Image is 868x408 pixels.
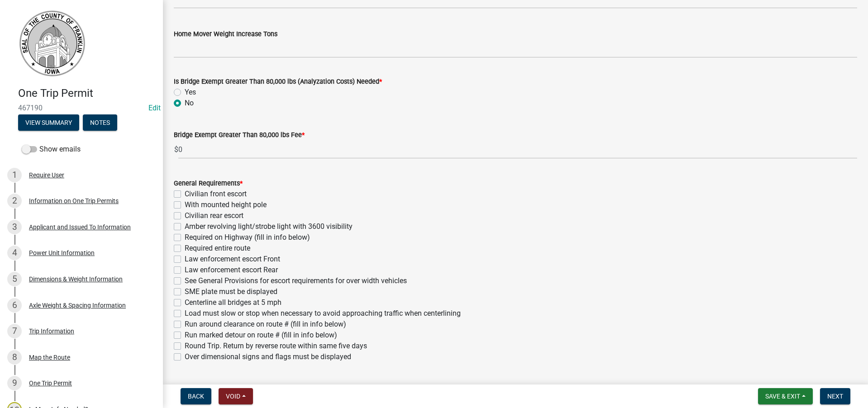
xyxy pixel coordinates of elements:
label: Law enforcement escort Rear [185,265,278,275]
label: Civilian front escort [185,189,247,199]
div: Require User [29,172,64,178]
label: Is Bridge Exempt Greater Than 80,000 lbs (Analyzation Costs) Needed [174,79,382,85]
div: Axle Weight & Spacing Information [29,302,126,308]
button: Save & Exit [758,388,813,404]
label: General Requirements [174,180,243,187]
button: Next [820,388,850,404]
div: Map the Route [29,354,70,361]
span: 467190 [18,104,145,112]
div: 6 [7,298,22,313]
div: One Trip Permit [29,380,72,386]
label: Run marked detour on route # (fill in info below) [185,330,337,341]
label: Law enforcement escort Front [185,254,280,265]
a: Edit [148,104,161,112]
div: Power Unit Information [29,250,95,256]
button: Back [181,388,211,404]
div: 8 [7,350,22,365]
div: Dimensions & Weight Information [29,276,123,282]
span: $ [174,140,179,159]
img: Franklin County, Iowa [18,9,86,77]
div: 1 [7,168,22,182]
label: Required entire route [185,243,250,254]
label: With mounted height pole [185,199,267,210]
label: Required on Highway (fill in info below) [185,232,310,243]
label: Load must slow or stop when necessary to avoid approaching traffic when centerlining [185,308,461,319]
label: SME plate must be displayed [185,286,277,297]
button: Void [219,388,253,404]
div: Information on One Trip Permits [29,198,119,204]
label: Civilian rear escort [185,210,243,221]
div: 4 [7,246,22,260]
label: Run around clearance on route # (fill in info below) [185,319,346,330]
label: Amber revolving light/strobe light with 3600 visibility [185,221,353,232]
label: Over dimensional signs and flags must be displayed [185,351,351,362]
wm-modal-confirm: Notes [83,119,117,127]
h4: One Trip Permit [18,87,156,100]
span: Void [226,393,240,400]
div: Applicant and Issued To Information [29,224,131,230]
div: Trip Information [29,328,74,334]
div: 5 [7,272,22,286]
button: Notes [83,114,117,131]
span: Next [827,393,843,400]
label: See General Provisions for escort requirements for over width vehicles [185,275,407,286]
label: No [185,98,194,109]
div: 3 [7,220,22,234]
button: View Summary [18,114,79,131]
span: Save & Exit [765,393,800,400]
label: Round Trip. Return by reverse route within same five days [185,341,367,351]
div: 9 [7,376,22,390]
label: Show emails [22,144,81,155]
wm-modal-confirm: Summary [18,119,79,127]
label: Home Mover Weight Increase Tons [174,31,277,38]
label: Centerline all bridges at 5 mph [185,297,281,308]
wm-modal-confirm: Edit Application Number [148,104,161,112]
label: Yes [185,87,196,98]
span: Back [188,393,204,400]
div: 2 [7,194,22,208]
div: 7 [7,324,22,338]
label: Bridge Exempt Greater Than 80,000 lbs Fee [174,132,305,138]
